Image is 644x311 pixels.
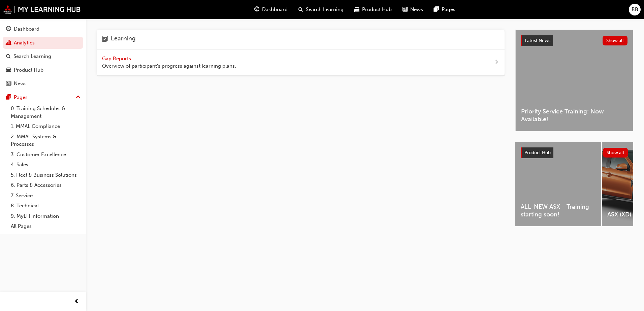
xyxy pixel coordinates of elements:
span: pages-icon [6,95,11,101]
a: 4. Sales [8,160,83,170]
a: Latest NewsShow allPriority Service Training: Now Available! [515,30,633,131]
span: news-icon [6,81,11,87]
span: car-icon [6,67,11,73]
a: Latest NewsShow all [521,35,627,46]
span: guage-icon [254,5,259,14]
span: car-icon [354,5,359,14]
span: Dashboard [262,6,288,13]
span: search-icon [298,5,303,14]
h4: Learning [111,35,136,44]
span: learning-icon [102,35,108,44]
span: ALL-NEW ASX - Training starting soon! [521,203,596,218]
a: news-iconNews [397,3,428,16]
a: 8. Technical [8,201,83,211]
a: Product HubShow all [521,147,628,158]
button: Pages [3,91,83,104]
span: Product Hub [524,150,551,155]
span: up-icon [76,93,80,102]
div: Dashboard [14,25,39,33]
span: search-icon [6,54,11,60]
a: 6. Parts & Accessories [8,180,83,191]
button: DashboardAnalyticsSearch LearningProduct HubNews [3,22,83,91]
div: Search Learning [13,53,51,60]
span: Product Hub [362,6,392,13]
a: 5. Fleet & Business Solutions [8,170,83,180]
span: news-icon [402,5,408,14]
div: Product Hub [14,66,43,74]
a: ALL-NEW ASX - Training starting soon! [515,142,601,226]
a: All Pages [8,221,83,232]
span: next-icon [494,58,499,67]
button: Show all [603,36,628,45]
a: 9. MyLH Information [8,211,83,221]
div: News [14,80,27,88]
a: Analytics [3,37,83,49]
span: Priority Service Training: Now Available! [521,108,627,123]
span: prev-icon [74,298,79,306]
a: 7. Service [8,191,83,201]
a: Search Learning [3,50,83,63]
a: Gap Reports Overview of participant's progress against learning plans.next-icon [97,49,505,76]
a: search-iconSearch Learning [293,3,349,16]
a: 3. Customer Excellence [8,149,83,160]
a: guage-iconDashboard [249,3,293,16]
button: Show all [603,148,628,158]
a: 2. MMAL Systems & Processes [8,132,83,149]
span: pages-icon [434,5,439,14]
span: guage-icon [6,26,11,32]
a: Product Hub [3,64,83,76]
a: News [3,77,83,90]
a: pages-iconPages [428,3,461,16]
a: Dashboard [3,23,83,35]
span: chart-icon [6,40,11,46]
span: Latest News [525,38,550,43]
span: Search Learning [306,6,344,13]
a: car-iconProduct Hub [349,3,397,16]
div: Pages [14,94,28,101]
span: News [410,6,423,13]
a: 1. MMAL Compliance [8,121,83,132]
span: Gap Reports [102,56,132,62]
span: BB [632,6,638,13]
img: mmal [3,5,81,14]
span: Overview of participant's progress against learning plans. [102,62,236,70]
a: 0. Training Schedules & Management [8,103,83,121]
span: Pages [442,6,455,13]
button: BB [629,4,641,15]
